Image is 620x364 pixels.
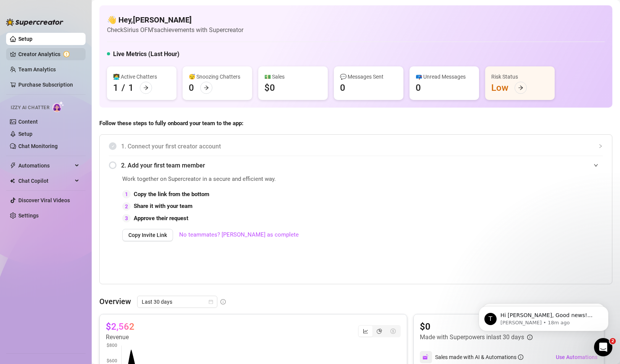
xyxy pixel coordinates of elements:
[518,354,523,360] span: info-circle
[264,72,322,81] div: 💵 Sales
[18,79,79,91] a: Purchase Subscription
[107,25,243,35] article: Check Sirius OFM's achievements with Supercreator
[18,213,39,219] a: Settings
[450,175,603,272] iframe: Adding Team Members
[18,66,56,72] a: Team Analytics
[189,82,194,94] div: 0
[18,175,73,187] span: Chat Copilot
[109,137,603,156] div: 1. Connect your first creator account
[113,72,170,81] div: 👩‍💻 Active Chatters
[109,156,603,175] div: 2. Add your first team member
[189,72,246,81] div: 😴 Snoozing Chatters
[18,159,73,172] span: Automations
[598,144,603,148] span: collapsed
[18,48,79,60] a: Creator Analytics exclamation-circle
[377,329,382,334] span: pie-chart
[122,202,131,211] div: 2
[122,190,131,198] div: 1
[18,131,32,137] a: Setup
[99,120,243,127] strong: Follow these steps to fully onboard your team to the app:
[204,85,209,90] span: arrow-right
[11,104,49,111] span: Izzy AI Chatter
[10,163,16,169] span: thunderbolt
[113,82,118,94] div: 1
[264,82,275,94] div: $0
[209,300,213,304] span: calendar
[134,215,188,222] strong: Approve their request
[134,203,193,209] strong: Share it with your team
[128,82,134,94] div: 1
[6,18,63,26] img: logo-BBDzfeDw.svg
[220,299,226,304] span: info-circle
[107,14,243,25] h4: 👋 Hey, [PERSON_NAME]
[423,354,429,361] img: svg%3e
[610,338,616,344] span: 2
[52,101,64,112] img: AI Chatter
[467,290,620,343] iframe: Intercom notifications message
[390,329,396,334] span: dollar-circle
[122,175,431,184] span: Work together on Supercreator in a secure and efficient way.
[18,143,58,149] a: Chat Monitoring
[113,50,180,59] h5: Live Metrics (Last Hour)
[18,119,38,125] a: Content
[106,333,134,342] article: Revenue
[142,296,213,308] span: Last 30 days
[555,351,598,363] button: Use Automations
[18,36,32,42] a: Setup
[491,72,549,81] div: Risk Status
[363,329,368,334] span: line-chart
[420,321,533,333] article: $0
[416,72,473,81] div: 📪 Unread Messages
[518,85,523,90] span: arrow-right
[594,338,612,356] iframe: Intercom live chat
[122,229,173,241] button: Copy Invite Link
[99,296,131,307] article: Overview
[179,230,299,240] a: No teammates? [PERSON_NAME] as complete
[420,333,524,342] article: Made with Superpowers in last 30 days
[121,142,603,151] span: 1. Connect your first creator account
[416,82,421,94] div: 0
[556,354,597,360] span: Use Automations
[121,161,603,170] span: 2. Add your first team member
[134,191,209,198] strong: Copy the link from the bottom
[122,214,131,222] div: 3
[435,353,523,361] div: Sales made with AI & Automations
[18,197,70,203] a: Discover Viral Videos
[128,232,167,238] span: Copy Invite Link
[10,178,15,184] img: Chat Copilot
[340,72,397,81] div: 💬 Messages Sent
[106,321,134,333] article: $2,562
[594,163,598,168] span: expanded
[143,85,149,90] span: arrow-right
[358,325,401,337] div: segmented control
[340,82,345,94] div: 0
